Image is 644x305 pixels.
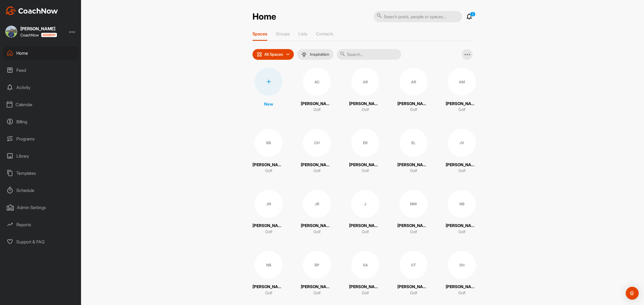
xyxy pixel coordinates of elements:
div: Library [3,149,79,163]
img: CoachNow [5,6,58,15]
p: [PERSON_NAME] [397,284,430,290]
p: Golf [362,168,369,174]
div: NB [448,190,476,218]
p: [PERSON_NAME] [301,162,333,168]
p: Golf [458,290,466,296]
input: Search posts, people or spaces... [374,11,462,22]
div: MW [400,190,427,218]
p: [PERSON_NAME] [349,101,381,107]
p: Golf [458,229,466,235]
a: ER[PERSON_NAME]Golf [349,129,381,174]
div: ER [351,129,379,157]
div: [PERSON_NAME] [20,27,57,31]
a: AC[PERSON_NAME]Golf [301,68,333,113]
a: RP[PERSON_NAME]Golf [301,251,333,296]
div: Programs [3,132,79,146]
div: AC [303,68,331,96]
img: square_e7f01a7cdd3d5cba7fa3832a10add056.jpg [5,26,17,38]
div: CoachNow [20,33,57,37]
p: [PERSON_NAME] [446,223,478,229]
div: Home [3,46,79,60]
div: Activity [3,81,79,94]
p: Lists [298,31,307,36]
p: Golf [458,107,466,113]
div: Admin Settings [3,201,79,214]
p: Inspiration [310,52,329,57]
p: [PERSON_NAME] [349,162,381,168]
a: SH[PERSON_NAME]Golf [446,251,478,296]
p: Spaces [253,31,267,36]
p: Golf [313,229,321,235]
a: ST[PERSON_NAME]Golf [397,251,430,296]
p: [PERSON_NAME] [397,101,430,107]
div: SH [448,251,476,279]
div: Open Intercom Messenger [626,287,639,300]
img: menuIcon [301,52,307,57]
p: Golf [410,290,417,296]
p: Contacts [316,31,333,36]
div: Templates [3,166,79,180]
p: All Spaces [264,52,283,57]
img: CoachNow acadmey [41,33,57,37]
p: Golf [265,290,272,296]
div: Billing [3,115,79,128]
p: [PERSON_NAME] [349,223,381,229]
p: Golf [362,107,369,113]
p: 3 [470,12,475,17]
p: [PERSON_NAME] [446,162,478,168]
p: Golf [265,229,272,235]
p: [PERSON_NAME] [301,101,333,107]
p: [PERSON_NAME] [446,101,478,107]
p: [PERSON_NAME] [253,223,285,229]
a: CH[PERSON_NAME]Golf [301,129,333,174]
div: AM [448,68,476,96]
p: [PERSON_NAME] [253,284,285,290]
div: JV [448,129,476,157]
div: EL [400,129,427,157]
div: SA [351,251,379,279]
p: Golf [313,290,321,296]
div: Schedule [3,184,79,197]
p: Golf [362,229,369,235]
div: JN [255,190,283,218]
a: NB[PERSON_NAME]Golf [446,190,478,235]
a: NB[PERSON_NAME]Golf [253,251,285,296]
div: Support & FAQ [3,235,79,248]
a: BB[PERSON_NAME]Golf [253,129,285,174]
p: Golf [410,168,417,174]
a: EL[PERSON_NAME]Golf [397,129,430,174]
div: AR [351,68,379,96]
a: AR[PERSON_NAME]Golf [349,68,381,113]
div: J [351,190,379,218]
div: Feed [3,64,79,77]
h2: Home [253,12,276,22]
p: Golf [410,107,417,113]
a: AR[PERSON_NAME]Golf [397,68,430,113]
p: Golf [458,168,466,174]
a: AM[PERSON_NAME]Golf [446,68,478,113]
div: JR [303,190,331,218]
p: Golf [362,290,369,296]
a: JV[PERSON_NAME]Golf [446,129,478,174]
p: [PERSON_NAME] [301,223,333,229]
p: New [264,101,273,107]
p: Golf [313,107,321,113]
p: [PERSON_NAME] [397,223,430,229]
p: [PERSON_NAME] [446,284,478,290]
div: BB [255,129,283,157]
p: Groups [276,31,290,36]
div: CH [303,129,331,157]
div: AR [400,68,427,96]
p: Golf [265,168,272,174]
div: ST [400,251,427,279]
a: JN[PERSON_NAME]Golf [253,190,285,235]
a: J[PERSON_NAME]Golf [349,190,381,235]
a: JR[PERSON_NAME]Golf [301,190,333,235]
p: [PERSON_NAME] [349,284,381,290]
div: NB [255,251,283,279]
p: Golf [313,168,321,174]
div: Reports [3,218,79,231]
input: Search... [337,49,401,60]
p: [PERSON_NAME] [301,284,333,290]
a: SA[PERSON_NAME]Golf [349,251,381,296]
